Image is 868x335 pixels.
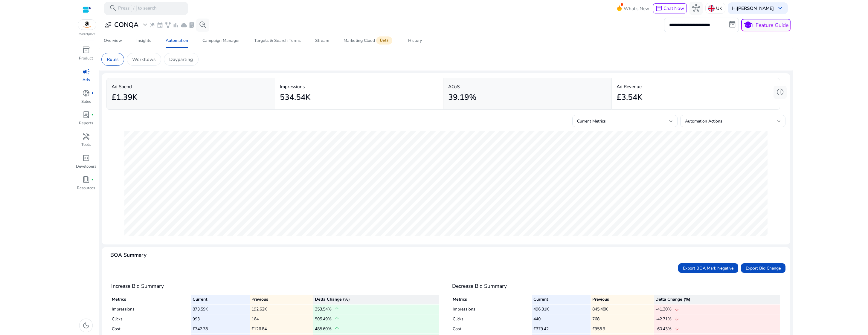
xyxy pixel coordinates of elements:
span: search_insights [199,21,207,29]
td: -60.43% [654,324,780,334]
span: event [157,22,163,28]
span: campaign [82,68,90,76]
a: code_blocksDevelopers [75,153,97,175]
span: bar_chart [173,22,179,28]
td: 505.49% [313,314,439,324]
th: Current [191,295,250,304]
img: uk.svg [708,5,715,12]
span: handyman [82,133,90,140]
img: amazon.svg [78,20,96,30]
th: Delta Change (%) [313,295,439,304]
p: Product [79,56,93,62]
button: Export BOA Mark Negative [678,263,738,273]
button: Export Bid Change [741,263,785,273]
p: UK [716,3,722,13]
td: 496.31K [532,305,590,314]
span: arrow_upward [334,307,340,312]
h2: 534.54K [280,93,311,102]
h2: £1.39K [112,93,138,102]
p: Ad Spend [112,83,270,90]
span: fiber_manual_record [91,178,94,181]
td: 192.62K [250,305,313,314]
span: search [109,4,117,12]
h2: £3.54K [617,93,643,102]
span: keyboard_arrow_down [776,4,784,12]
p: Resources [77,185,95,191]
p: Feature Guide [756,21,788,29]
span: Export Bid Change [746,265,781,271]
span: Chat Now [663,5,684,11]
h4: BOA Summary [110,252,147,258]
a: inventory_2Product [75,45,97,66]
td: £379.42 [532,324,590,334]
span: hub [692,4,700,12]
h4: Increase Bid Summary [111,283,440,289]
th: Previous [591,295,654,304]
td: 993 [191,314,250,324]
p: Ads [83,77,90,83]
button: hub [689,2,703,15]
span: lab_profile [82,111,90,119]
p: Marketplace [79,32,95,36]
p: Hi [732,6,774,10]
td: 440 [532,314,590,324]
div: Campaign Manager [202,39,240,43]
span: donut_small [82,89,90,97]
p: Ad Revenue [617,83,775,90]
span: cloud [181,22,187,28]
td: 485.60% [313,324,439,334]
p: Tools [81,142,91,148]
span: code_blocks [82,154,90,162]
td: -42.71% [654,314,780,324]
td: Clicks [112,314,190,324]
button: chatChat Now [653,3,687,13]
p: Sales [81,99,91,105]
span: chat [656,5,662,12]
td: -41.30% [654,305,780,314]
td: £742.78 [191,324,250,334]
td: £126.84 [250,324,313,334]
span: arrow_downward [674,326,680,332]
th: Delta Change (%) [654,295,780,304]
span: arrow_downward [674,316,680,322]
a: lab_profilefiber_manual_recordReports [75,110,97,131]
td: Clicks [453,314,531,324]
td: 768 [591,314,654,324]
th: Current [532,295,590,304]
td: Cost [453,324,531,334]
h2: 39.19% [448,93,477,102]
td: Impressions [112,305,190,314]
td: 164 [250,314,313,324]
button: search_insights [196,19,209,32]
h4: Decrease Bid Summary [452,283,781,289]
p: Rules [107,56,118,63]
span: Automation Actions [685,118,722,124]
div: Automation [166,39,188,43]
a: campaignAds [75,66,97,88]
span: arrow_upward [334,316,340,322]
td: £958.9 [591,324,654,334]
span: family_history [165,22,171,28]
span: Export BOA Mark Negative [683,265,733,271]
span: user_attributes [104,21,112,29]
div: Stream [315,39,329,43]
p: Reports [79,120,93,126]
span: expand_more [141,21,149,29]
span: school [743,20,753,30]
a: handymanTools [75,131,97,153]
span: lab_profile [188,22,195,28]
td: 845.48K [591,305,654,314]
span: arrow_downward [674,307,680,312]
p: Press to search [118,5,157,12]
button: add_circle [774,86,787,99]
span: wand_stars [149,22,155,28]
span: Current Metrics [577,118,606,124]
span: dark_mode [82,322,90,329]
p: Developers [76,164,96,170]
th: Metrics [112,295,190,304]
b: [PERSON_NAME] [737,5,774,11]
a: book_4fiber_manual_recordResources [75,175,97,196]
span: arrow_upward [334,326,340,332]
td: 873.59K [191,305,250,314]
td: Impressions [453,305,531,314]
